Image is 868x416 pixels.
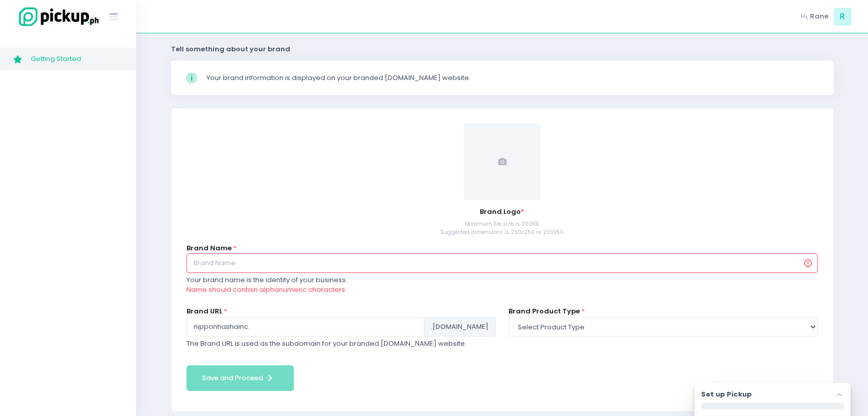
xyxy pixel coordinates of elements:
button: Save and Proceed [186,365,294,391]
div: Your brand name is the identity of your business. [186,275,818,285]
label: Brand Product Type [508,306,580,316]
span: .[DOMAIN_NAME] [424,317,496,336]
span: Getting Started [31,52,123,66]
div: Maximum file size is 200KB. Suggested dimensions is 250x250 or 200x50. [186,220,818,236]
img: logo [13,6,100,28]
label: Brand URL [186,306,222,316]
div: The Brand URL is used as the subdomain for your branded [DOMAIN_NAME] website. [186,339,496,349]
div: Your brand information is displayed on your branded [DOMAIN_NAME] website. [206,73,820,83]
div: Name should contain alphanumeric characters. [186,285,818,295]
input: Brand URL [186,317,424,336]
span: Rane [810,11,828,22]
p: Your brand [171,17,834,37]
label: Set up Pickup [701,389,752,400]
span: Hi, [801,11,808,22]
label: Brand Name [186,243,232,253]
span: Brand Logo [480,207,524,216]
span: R [834,8,852,26]
input: Brand Name [186,253,818,273]
div: Tell something about your brand [171,44,834,54]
